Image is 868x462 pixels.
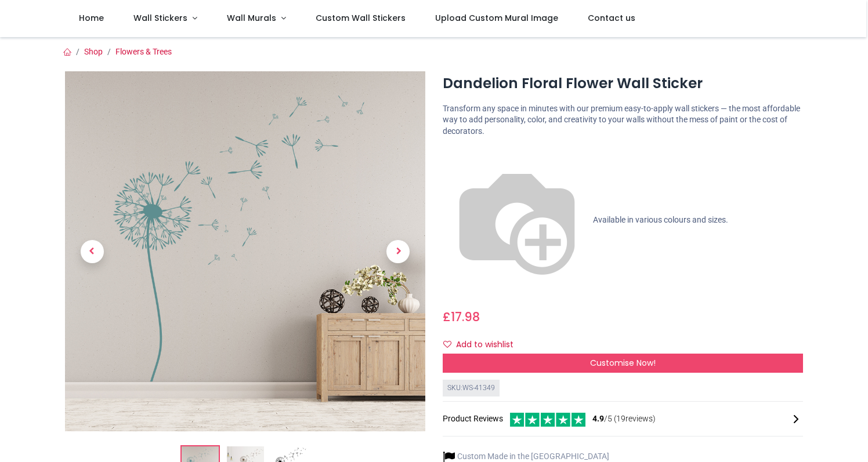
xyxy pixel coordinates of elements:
span: Previous [81,240,104,263]
a: Next [371,126,425,378]
span: Home [79,12,104,24]
button: Add to wishlistAdd to wishlist [443,335,523,355]
span: Customise Now! [590,357,656,369]
span: Next [386,240,410,263]
span: Upload Custom Mural Image [435,12,558,24]
p: Transform any space in minutes with our premium easy-to-apply wall stickers — the most affordable... [443,103,803,137]
span: 17.98 [451,308,480,325]
img: Dandelion Floral Flower Wall Sticker [65,71,425,431]
span: Wall Stickers [133,12,187,24]
h1: Dandelion Floral Flower Wall Sticker [443,74,803,93]
i: Add to wishlist [443,340,451,348]
span: 4.9 [592,414,604,423]
span: Custom Wall Stickers [316,12,406,24]
a: Flowers & Trees [115,47,172,56]
span: £ [443,308,480,325]
span: /5 ( 19 reviews) [592,413,656,425]
div: SKU: WS-41349 [443,380,500,396]
a: Previous [65,126,119,378]
a: Shop [84,47,103,56]
img: color-wheel.png [443,146,591,294]
span: Available in various colours and sizes. [593,215,728,224]
div: Product Reviews [443,411,803,427]
span: Wall Murals [227,12,276,24]
span: Contact us [588,12,635,24]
